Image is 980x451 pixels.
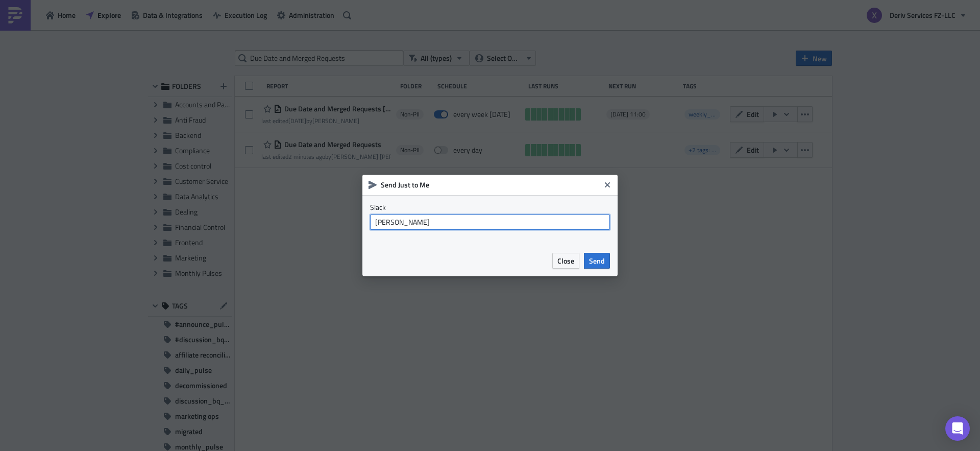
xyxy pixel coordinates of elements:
button: Close [552,253,579,269]
label: Slack [370,203,610,212]
button: Send [584,253,610,269]
h6: Send Just to Me [381,180,600,189]
span: Send [589,255,605,266]
span: Close [557,255,574,266]
div: Open Intercom Messenger [945,416,970,441]
button: Close [600,177,615,193]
